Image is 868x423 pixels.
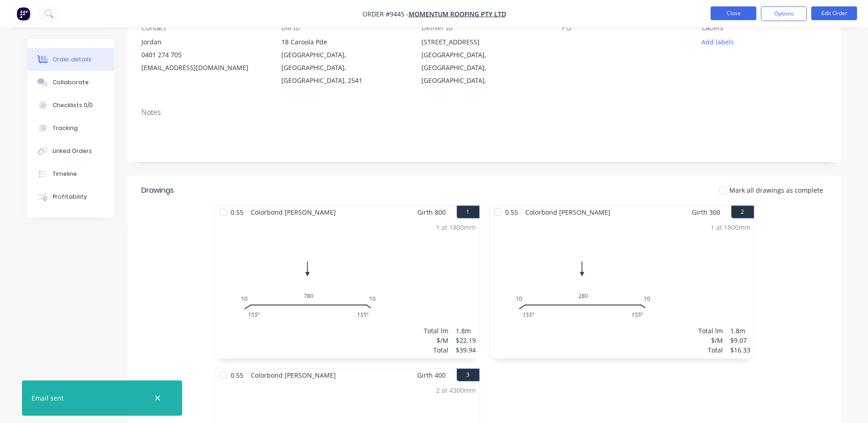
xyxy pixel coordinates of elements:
[424,345,448,355] div: Total
[490,219,754,358] div: 01028010155º155º1 at 1800mmTotal lm$/MTotal1.8m$9.07$16.33
[456,336,476,345] div: $22.19
[421,23,547,32] div: Deliver to
[52,147,92,155] div: Linked Orders
[698,326,723,336] div: Total lm
[141,36,267,74] div: Jordan0401 274 705[EMAIL_ADDRESS][DOMAIN_NAME]
[811,6,857,20] button: Edit Order
[52,55,91,64] div: Order details
[141,185,174,196] div: Drawings
[281,23,407,32] div: Bill to
[436,385,476,395] div: 2 at 4300mm
[227,369,247,382] span: 0.55
[421,36,547,49] div: [STREET_ADDRESS]
[362,10,409,18] span: Order #9445 -
[729,185,823,195] span: Mark all drawings as complete
[141,23,267,32] div: Contact
[457,369,480,381] button: 3
[27,94,114,117] button: Checklists 0/0
[27,185,114,208] button: Profitability
[711,6,756,20] button: Close
[52,193,86,201] div: Profitability
[731,206,754,218] button: 2
[141,61,267,74] div: [EMAIL_ADDRESS][DOMAIN_NAME]
[281,36,407,87] div: 18 Caroola Pde[GEOGRAPHIC_DATA], [GEOGRAPHIC_DATA], [GEOGRAPHIC_DATA], 2541
[52,124,77,132] div: Tracking
[141,36,267,49] div: Jordan
[698,336,723,345] div: $/M
[27,140,114,163] button: Linked Orders
[27,117,114,140] button: Tracking
[281,49,407,87] div: [GEOGRAPHIC_DATA], [GEOGRAPHIC_DATA], [GEOGRAPHIC_DATA], 2541
[141,108,828,117] div: Notes
[281,36,407,49] div: 18 Caroola Pde
[27,48,114,71] button: Order details
[141,49,267,61] div: 0401 274 705
[421,49,547,87] div: [GEOGRAPHIC_DATA], [GEOGRAPHIC_DATA], [GEOGRAPHIC_DATA],
[227,206,247,219] span: 0.55
[417,206,446,219] span: Girth 800
[409,10,506,18] a: Momentum Roofing PTY LTD
[52,78,88,87] div: Collaborate
[16,7,30,21] img: Factory
[32,393,64,403] div: Email sent
[522,206,614,219] span: Colorbond [PERSON_NAME]
[27,71,114,94] button: Collaborate
[702,23,827,32] div: Labels
[424,326,448,336] div: Total lm
[698,345,723,355] div: Total
[562,23,687,32] div: PO
[457,206,480,218] button: 1
[456,326,476,336] div: 1.8m
[761,6,807,21] button: Options
[501,206,522,219] span: 0.55
[27,163,114,185] button: Timeline
[456,345,476,355] div: $39.94
[697,36,739,48] button: Add labels
[215,219,480,358] div: 01078010155º155º1 at 1800mmTotal lm$/MTotal1.8m$22.19$39.94
[730,345,750,355] div: $16.33
[52,101,92,109] div: Checklists 0/0
[424,336,448,345] div: $/M
[52,170,76,178] div: Timeline
[436,222,476,232] div: 1 at 1800mm
[692,206,720,219] span: Girth 300
[247,206,340,219] span: Colorbond [PERSON_NAME]
[711,222,750,232] div: 1 at 1800mm
[421,36,547,87] div: [STREET_ADDRESS][GEOGRAPHIC_DATA], [GEOGRAPHIC_DATA], [GEOGRAPHIC_DATA],
[247,369,340,382] span: Colorbond [PERSON_NAME]
[730,326,750,336] div: 1.8m
[730,336,750,345] div: $9.07
[417,369,446,382] span: Girth 400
